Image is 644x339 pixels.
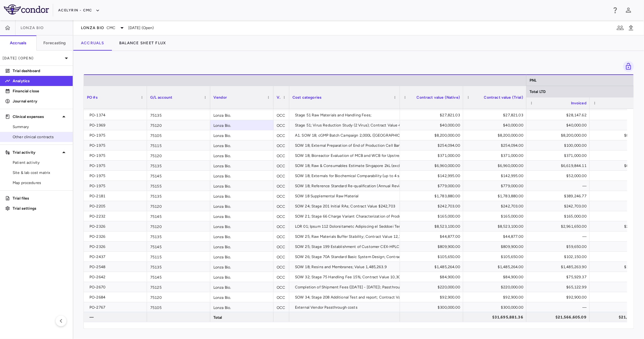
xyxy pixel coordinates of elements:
[112,35,174,51] button: Balance Sheet Flux
[89,140,144,151] div: PO-1975
[469,242,523,252] div: $809,900.00
[469,302,523,312] div: $300,000.00
[406,191,460,201] div: $1,783,880.00
[210,191,273,201] div: Lonza Bio.
[210,221,273,231] div: Lonza Bio.
[469,110,523,120] div: $27,821.03
[273,151,289,160] div: OCC
[273,292,289,302] div: OCC
[295,211,483,221] div: SOW 21; Stage 66 Charge Variant Characterization of Product Related Impurities; Contract Value 16...
[107,25,115,31] span: CMC
[89,201,144,211] div: PO-2205
[532,151,586,161] div: $371,000.00
[532,302,586,312] div: —
[469,231,523,242] div: $44,877.00
[89,272,144,282] div: PO-2642
[295,191,397,201] div: SOW 18 Supplemental Raw Material
[13,114,60,120] p: Clinical expenses
[273,201,289,211] div: OCC
[147,282,210,292] div: 75125
[406,140,460,151] div: $254,094.00
[58,5,100,15] button: Acelyrin - CMC
[406,221,460,231] div: $8,523,100.00
[89,110,144,120] div: PO-1374
[406,211,460,221] div: $165,000.00
[406,110,460,120] div: $27,821.03
[406,302,460,312] div: $300,000.00
[406,282,460,292] div: $220,000.00
[406,262,460,272] div: $1,485,264.00
[13,88,68,94] p: Financial close
[532,282,586,292] div: $65,122.99
[273,161,289,170] div: OCC
[532,252,586,262] div: $102,150.00
[295,302,397,312] div: External Vendor Passthrough costs
[273,130,289,140] div: OCC
[484,95,523,100] span: Contract value (Trial)
[532,140,586,151] div: $100,000.00
[469,130,523,140] div: $8,200,000.00
[210,231,273,241] div: Lonza Bio.
[147,272,210,282] div: 75145
[273,211,289,221] div: OCC
[469,221,523,231] div: $8,523,100.00
[147,221,210,231] div: 75120
[210,181,273,191] div: Lonza Bio.
[210,262,273,272] div: Lonza Bio.
[13,180,68,186] span: Map procedures
[469,171,523,181] div: $142,995.00
[532,130,586,140] div: $8,200,000.00
[406,120,460,130] div: $40,000.00
[532,181,586,191] div: —
[571,101,586,105] span: Invoiced
[469,181,523,191] div: $779,000.00
[13,206,68,211] p: Trial settings
[621,61,634,72] span: You do not have permission to lock or unlock grids
[210,312,273,322] div: Total
[213,95,227,100] span: Vendor
[532,120,586,130] div: $40,000.00
[210,302,273,312] div: Lonza Bio.
[406,231,460,242] div: $44,877.00
[406,242,460,252] div: $809,900.00
[147,130,210,140] div: 75105
[273,110,289,120] div: OCC
[530,89,546,94] span: Total LTD
[406,252,460,262] div: $105,650.00
[89,191,144,201] div: PO-2181
[147,252,210,262] div: 75115
[532,292,586,302] div: $92,900.00
[469,201,523,211] div: $242,703.00
[469,211,523,221] div: $165,000.00
[210,242,273,251] div: Lonza Bio.
[89,242,144,252] div: PO-2326
[147,292,210,302] div: 75120
[532,211,586,221] div: $165,000.00
[532,191,586,201] div: $389,246.77
[147,242,210,251] div: 75145
[273,282,289,292] div: OCC
[532,312,586,322] div: $21,566,605.09
[406,171,460,181] div: $142,995.00
[147,161,210,170] div: 75135
[210,252,273,262] div: Lonza Bio.
[147,110,210,120] div: 75135
[10,40,26,46] h6: Accruals
[469,262,523,272] div: $1,485,264.00
[469,151,523,161] div: $371,000.00
[469,191,523,201] div: $1,783,880.00
[406,151,460,161] div: $371,000.00
[147,140,210,150] div: 75115
[147,262,210,272] div: 75135
[273,140,289,150] div: OCC
[406,161,460,171] div: $6,960,000.00
[469,292,523,302] div: $92,900.00
[89,252,144,262] div: PO-2437
[13,124,68,130] span: Summary
[406,181,460,191] div: $779,000.00
[147,120,210,130] div: 75120
[89,171,144,181] div: PO-1975
[469,140,523,151] div: $254,094.00
[273,191,289,201] div: OCC
[295,292,419,302] div: SOW 34; Stage 208 Additional Test and report; Contract Value 92,900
